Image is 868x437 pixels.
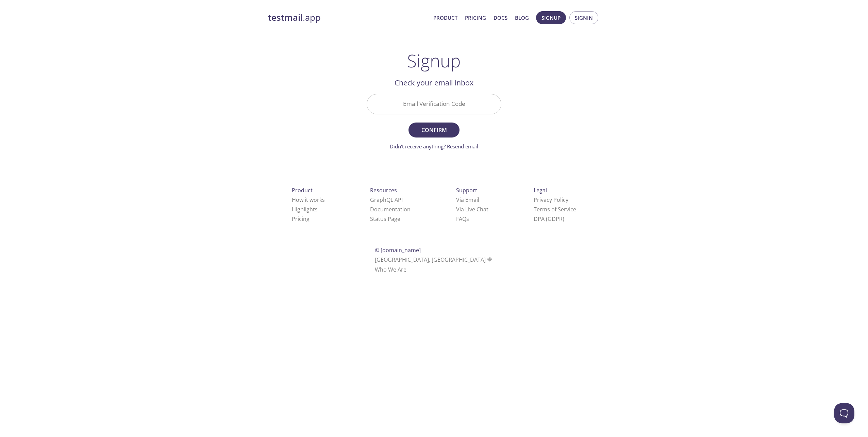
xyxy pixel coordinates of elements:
[456,187,477,194] span: Support
[375,256,494,263] span: [GEOGRAPHIC_DATA], [GEOGRAPHIC_DATA]
[370,187,397,194] span: Resources
[292,187,313,194] span: Product
[416,125,452,135] span: Confirm
[456,196,479,204] a: Via Email
[370,206,411,213] a: Documentation
[292,196,325,204] a: How it works
[433,13,457,22] a: Product
[375,246,421,254] span: © [DOMAIN_NAME]
[268,12,303,23] strong: testmail
[292,206,318,213] a: Highlights
[569,11,598,24] button: Signin
[456,215,469,223] a: FAQ
[466,215,469,223] span: s
[465,13,486,22] a: Pricing
[292,215,310,223] a: Pricing
[407,50,461,71] h1: Signup
[534,215,564,223] a: DPA (GDPR)
[390,143,478,150] a: Didn't receive anything? Resend email
[375,266,406,273] a: Who We Are
[515,13,529,22] a: Blog
[494,13,507,22] a: Docs
[536,11,566,24] button: Signup
[534,196,568,204] a: Privacy Policy
[541,13,561,22] span: Signup
[268,12,428,23] a: testmail.app
[534,187,547,194] span: Legal
[575,13,593,22] span: Signin
[370,215,400,223] a: Status Page
[456,206,488,213] a: Via Live Chat
[834,403,854,423] iframe: Help Scout Beacon - Open
[367,77,501,88] h2: Check your email inbox
[370,196,403,204] a: GraphQL API
[408,123,460,137] button: Confirm
[534,206,576,213] a: Terms of Service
